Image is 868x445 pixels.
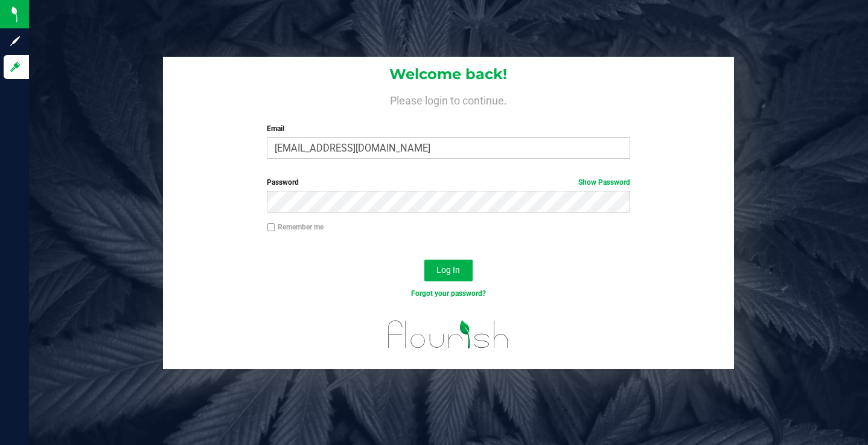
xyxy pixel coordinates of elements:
[9,35,21,47] inline-svg: Sign up
[163,66,735,82] h1: Welcome back!
[267,222,324,232] label: Remember me
[578,178,630,187] a: Show Password
[163,92,735,106] h4: Please login to continue.
[9,61,21,73] inline-svg: Log in
[377,312,520,357] img: flourish_logo.svg
[411,289,486,298] a: Forgot your password?
[267,223,275,232] input: Remember me
[267,123,630,134] label: Email
[436,265,460,275] span: Log In
[267,178,299,187] span: Password
[424,260,473,281] button: Log In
